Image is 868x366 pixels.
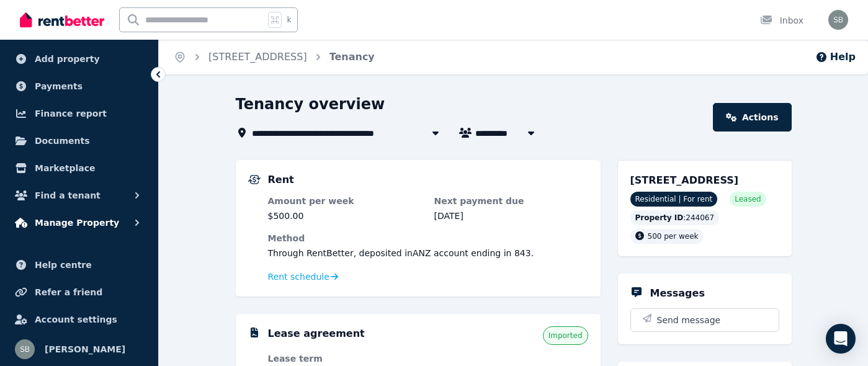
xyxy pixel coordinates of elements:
a: Payments [10,74,148,99]
h5: Rent [268,172,294,187]
span: Marketplace [35,161,95,176]
span: Refer a friend [35,285,102,300]
div: Open Intercom Messenger [826,324,856,354]
a: Refer a friend [10,280,148,305]
span: Manage Property [35,215,119,230]
button: Send message [631,309,779,331]
span: Find a tenant [35,188,101,203]
a: Rent schedule [268,270,339,283]
span: 500 per week [648,232,699,241]
a: Account settings [10,307,148,332]
span: Payments [35,79,83,94]
div: : 244067 [630,210,720,225]
span: [PERSON_NAME] [45,342,125,357]
a: Actions [713,103,791,132]
dt: Lease term [268,352,422,365]
h5: Messages [650,286,705,301]
a: Finance report [10,101,148,126]
a: Help centre [10,252,148,277]
span: Residential | For rent [630,192,718,207]
dd: $500.00 [268,210,422,222]
span: Help centre [35,257,92,272]
span: Leased [735,194,761,204]
button: Manage Property [10,210,148,235]
span: Through RentBetter , deposited in ANZ account ending in 843 . [268,248,534,258]
span: Send message [657,314,721,326]
span: Account settings [35,312,117,327]
span: k [287,15,291,25]
button: Help [815,50,856,65]
dt: Method [268,232,588,244]
nav: Breadcrumb [159,40,390,74]
img: Rental Payments [248,175,261,184]
dt: Next payment due [434,195,588,207]
div: Inbox [760,14,803,27]
img: Sally Bennett [828,10,848,30]
a: Tenancy [329,51,375,63]
a: Documents [10,128,148,153]
h1: Tenancy overview [236,94,385,114]
span: Property ID [635,213,684,223]
span: [STREET_ADDRESS] [630,174,739,186]
a: Marketplace [10,156,148,181]
span: Rent schedule [268,270,329,283]
dd: [DATE] [434,210,588,222]
button: Find a tenant [10,183,148,208]
span: Imported [548,331,583,341]
dt: Amount per week [268,195,422,207]
img: Sally Bennett [15,339,35,359]
span: Documents [35,133,90,148]
h5: Lease agreement [268,326,365,341]
span: Finance report [35,106,107,121]
a: Add property [10,47,148,71]
span: Add property [35,51,100,66]
a: [STREET_ADDRESS] [208,51,307,63]
img: RentBetter [20,11,104,29]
